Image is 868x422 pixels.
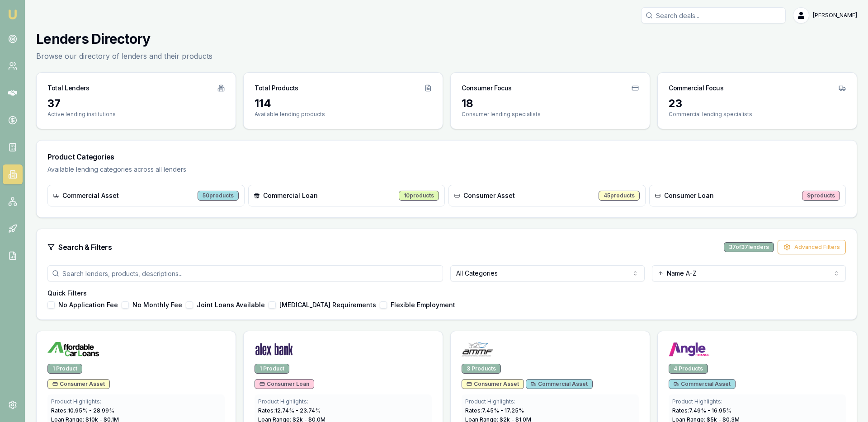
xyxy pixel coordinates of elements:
[669,111,846,118] p: Commercial lending specialists
[263,191,318,200] span: Commercial Loan
[47,289,846,298] h4: Quick Filters
[47,165,846,174] p: Available lending categories across all lenders
[36,51,212,61] p: Browse our directory of lenders and their products
[62,191,119,200] span: Commercial Asset
[255,111,432,118] p: Available lending products
[258,398,428,405] div: Product Highlights:
[462,364,501,374] div: 3 Products
[47,364,82,374] div: 1 Product
[391,302,455,308] label: Flexible Employment
[7,9,18,20] img: emu-icon-u.png
[51,398,221,405] div: Product Highlights:
[47,96,225,111] div: 37
[47,84,89,93] h3: Total Lenders
[255,96,432,111] div: 114
[462,342,493,356] img: AMMF logo
[279,302,376,308] label: [MEDICAL_DATA] Requirements
[641,7,786,23] input: Search deals
[462,111,639,118] p: Consumer lending specialists
[672,398,842,405] div: Product Highlights:
[132,302,182,308] label: No Monthly Fee
[802,191,840,201] div: 9 products
[259,380,309,388] span: Consumer Loan
[813,12,857,19] span: [PERSON_NAME]
[51,407,114,414] span: Rates: 10.95 % - 28.99 %
[47,265,443,281] input: Search lenders, products, descriptions...
[465,407,524,414] span: Rates: 7.45 % - 17.25 %
[255,364,289,374] div: 1 Product
[47,342,99,356] img: Affordable Car Loans logo
[467,380,519,388] span: Consumer Asset
[531,380,588,388] span: Commercial Asset
[462,84,512,93] h3: Consumer Focus
[58,242,112,253] h3: Search & Filters
[664,191,714,200] span: Consumer Loan
[47,111,225,118] p: Active lending institutions
[724,242,774,252] div: 37 of 37 lenders
[462,96,639,111] div: 18
[674,380,731,388] span: Commercial Asset
[197,302,265,308] label: Joint Loans Available
[399,191,439,201] div: 10 products
[58,302,118,308] label: No Application Fee
[36,31,212,47] h1: Lenders Directory
[669,364,708,374] div: 4 Products
[672,407,731,414] span: Rates: 7.49 % - 16.95 %
[198,191,239,201] div: 50 products
[255,342,293,356] img: Alex Bank logo
[52,380,105,388] span: Consumer Asset
[669,84,723,93] h3: Commercial Focus
[465,398,635,405] div: Product Highlights:
[599,191,640,201] div: 45 products
[463,191,515,200] span: Consumer Asset
[669,96,846,111] div: 23
[258,407,321,414] span: Rates: 12.74 % - 23.74 %
[255,84,298,93] h3: Total Products
[47,151,846,162] h3: Product Categories
[778,240,846,254] button: Advanced Filters
[669,342,710,356] img: Angle Finance logo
